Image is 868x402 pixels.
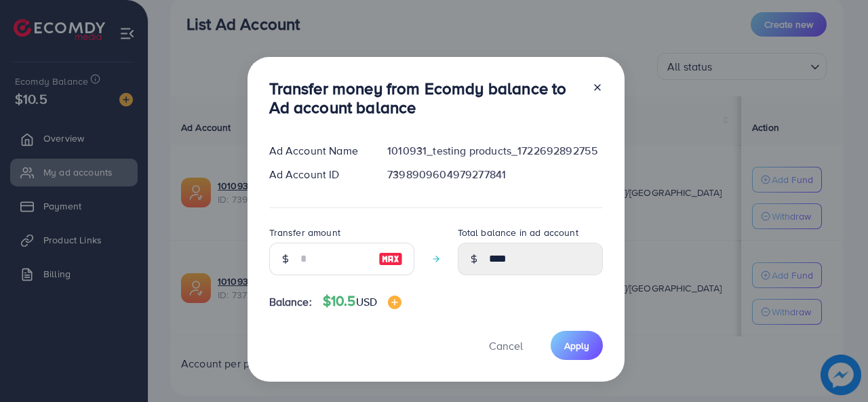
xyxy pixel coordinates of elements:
[323,293,401,310] h4: $10.5
[551,331,603,360] button: Apply
[258,167,377,182] div: Ad Account ID
[269,79,581,118] h3: Transfer money from Ecomdy balance to Ad account balance
[472,331,540,360] button: Cancel
[376,143,613,159] div: 1010931_testing products_1722692892755
[376,167,613,182] div: 7398909604979277841
[489,338,523,353] span: Cancel
[269,226,340,239] label: Transfer amount
[356,294,377,309] span: USD
[378,251,403,267] img: image
[269,294,312,310] span: Balance:
[388,296,401,309] img: image
[564,339,589,353] span: Apply
[458,226,578,239] label: Total balance in ad account
[258,143,377,159] div: Ad Account Name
